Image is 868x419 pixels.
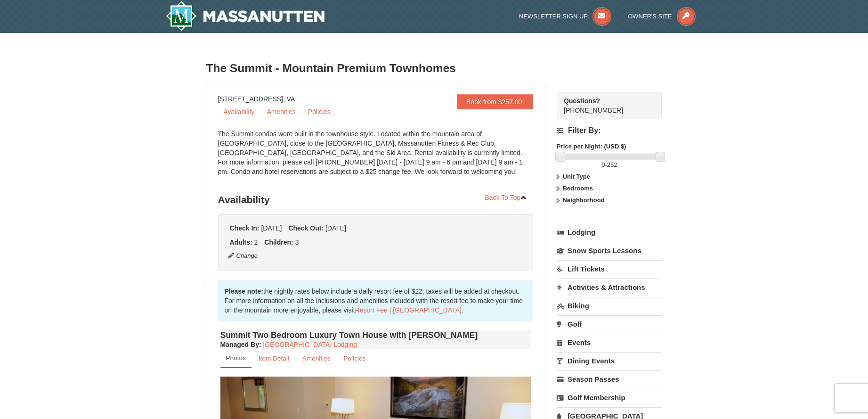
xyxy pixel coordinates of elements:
[220,341,261,348] strong: :
[563,173,590,180] strong: Unit Type
[457,94,533,109] a: Book from $257.00!
[557,143,626,150] strong: Price per Night: (USD $)
[337,349,372,368] a: Policies
[264,238,293,246] strong: Children:
[607,161,617,168] span: 252
[557,389,662,406] a: Golf Membership
[288,224,324,232] strong: Check Out:
[628,13,696,20] a: Owner's Site
[261,224,282,232] span: [DATE]
[259,355,289,362] small: Item Detail
[166,1,325,31] a: Massanutten Resort
[343,355,365,362] small: Policies
[206,59,662,78] h3: The Summit - Mountain Premium Townhomes
[563,185,593,192] strong: Bedrooms
[557,242,662,259] a: Snow Sports Lessons
[296,349,337,368] a: Amenities
[557,352,662,370] a: Dining Events
[302,355,331,362] small: Amenities
[218,105,260,119] a: Availability
[628,13,672,20] span: Owner's Site
[220,349,251,368] a: Photos
[218,190,534,209] h3: Availability
[564,97,600,105] strong: Questions?
[218,280,534,321] div: the nightly rates below include a daily resort fee of $22, taxes will be added at checkout. For m...
[220,330,531,340] h4: Summit Two Bedroom Luxury Town House with [PERSON_NAME]
[601,161,605,168] span: 0
[564,96,645,114] span: [PHONE_NUMBER]
[557,297,662,314] a: Biking
[254,238,258,246] span: 2
[302,105,336,119] a: Policies
[563,197,605,204] strong: Neighborhood
[479,190,534,205] a: Back To Top
[557,315,662,333] a: Golf
[519,13,588,20] span: Newsletter Sign Up
[220,341,259,348] span: Managed By
[557,279,662,296] a: Activities & Attractions
[230,224,260,232] strong: Check In:
[355,306,462,314] a: Resort Fee | [GEOGRAPHIC_DATA]
[226,354,246,361] small: Photos
[261,105,301,119] a: Amenities
[557,160,662,170] label: -
[218,129,534,186] div: The Summit condos were built in the townhouse style. Located within the mountain area of [GEOGRAP...
[263,341,357,348] a: [GEOGRAPHIC_DATA] Lodging
[230,238,252,246] strong: Adults:
[557,224,662,241] a: Lodging
[295,238,299,246] span: 3
[166,1,325,31] img: Massanutten Resort Logo
[557,126,662,135] h4: Filter By:
[227,251,259,261] button: Change
[557,260,662,278] a: Lift Tickets
[252,349,295,368] a: Item Detail
[325,224,346,232] span: [DATE]
[557,334,662,351] a: Events
[557,370,662,388] a: Season Passes
[519,13,611,20] a: Newsletter Sign Up
[225,288,263,295] strong: Please note:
